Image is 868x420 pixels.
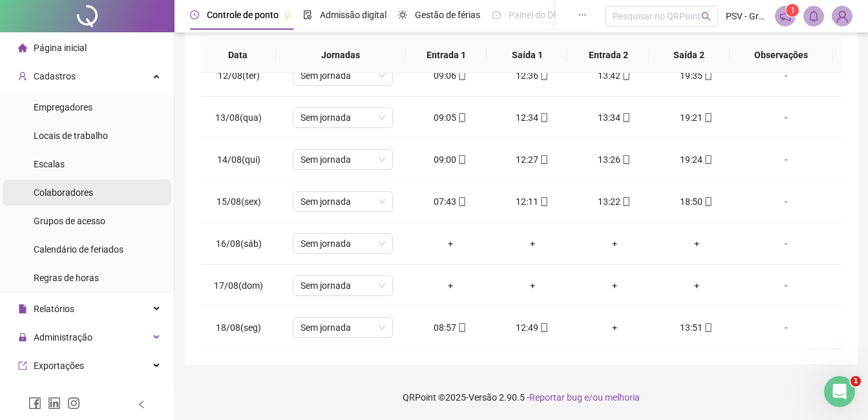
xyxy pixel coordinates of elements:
span: Grupos de acesso [34,216,105,226]
span: PSV - Grupo PSV [726,9,767,23]
th: Saída 2 [649,37,730,73]
sup: 1 [786,4,799,17]
th: Entrada 1 [406,37,487,73]
span: mobile [620,155,631,164]
span: Sem jornada [301,234,385,253]
div: 19:24 [666,152,727,167]
span: Sem jornada [301,192,385,211]
span: Painel do DP [509,10,559,20]
th: Entrada 2 [567,37,648,73]
span: mobile [703,197,713,206]
div: + [584,278,645,293]
div: 19:35 [666,68,727,83]
th: Data [200,37,276,73]
div: 12:27 [502,152,563,167]
span: 17/08(dom) [214,280,263,291]
span: mobile [538,71,549,80]
span: home [18,43,27,52]
span: instagram [67,397,80,410]
span: Versão [469,392,497,403]
div: - [748,236,824,251]
span: mobile [456,197,467,206]
div: 12:49 [502,320,563,335]
span: Calendário de feriados [34,244,123,255]
th: Jornadas [276,37,407,73]
div: 13:34 [584,110,645,125]
div: + [666,236,727,251]
div: 12:34 [502,110,563,125]
span: Sem jornada [301,108,385,127]
div: 09:06 [419,68,481,83]
span: mobile [456,323,467,332]
div: + [502,236,563,251]
div: 19:21 [666,110,727,125]
span: mobile [703,155,713,164]
th: Observações [730,37,832,73]
div: 07:43 [419,194,481,209]
iframe: Intercom live chat [824,376,855,407]
span: mobile [456,71,467,80]
span: 1 [790,6,795,15]
span: sun [398,10,407,19]
span: Sem jornada [301,66,385,85]
span: notification [779,10,791,22]
div: 12:11 [502,194,563,209]
div: + [419,236,481,251]
div: - [748,68,824,83]
span: Cadastros [34,71,76,81]
div: 09:05 [419,110,481,125]
span: Relatórios [34,304,74,314]
span: ellipsis [578,10,587,19]
span: Sem jornada [301,150,385,169]
span: mobile [703,71,713,80]
span: mobile [538,155,549,164]
span: 13/08(qua) [215,112,262,123]
span: user-add [18,72,27,81]
span: mobile [538,113,549,122]
span: Página inicial [34,43,87,53]
div: 09:00 [419,152,481,167]
span: Locais de trabalho [34,131,108,141]
span: mobile [456,113,467,122]
span: dashboard [492,10,501,19]
span: mobile [703,113,713,122]
span: facebook [28,397,41,410]
span: export [18,361,27,370]
div: + [419,278,481,293]
div: + [584,236,645,251]
span: file-done [303,10,312,19]
span: mobile [620,113,631,122]
div: - [748,152,824,167]
span: linkedin [48,397,61,410]
span: lock [18,333,27,342]
span: 15/08(sex) [217,196,261,207]
span: Administração [34,332,92,342]
span: left [137,400,146,409]
span: Escalas [34,159,65,169]
span: 1 [851,376,861,386]
span: mobile [538,323,549,332]
span: bell [808,10,820,22]
div: 13:42 [584,68,645,83]
span: Controle de ponto [207,10,279,20]
span: 16/08(sáb) [216,238,262,249]
div: - [748,320,824,335]
th: Saída 1 [487,37,567,73]
span: Admissão digital [320,10,386,20]
span: Exportações [34,361,84,371]
div: 08:57 [419,320,481,335]
div: 13:51 [666,320,727,335]
span: 12/08(ter) [218,70,260,81]
span: file [18,304,27,313]
span: mobile [620,71,631,80]
div: 13:26 [584,152,645,167]
div: 12:36 [502,68,563,83]
span: mobile [456,155,467,164]
span: Observações [740,48,822,62]
span: Regras de horas [34,273,99,283]
span: Gestão de férias [415,10,480,20]
img: 86965 [832,6,852,26]
span: Empregadores [34,102,92,112]
span: mobile [703,323,713,332]
span: Reportar bug e/ou melhoria [529,392,640,403]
